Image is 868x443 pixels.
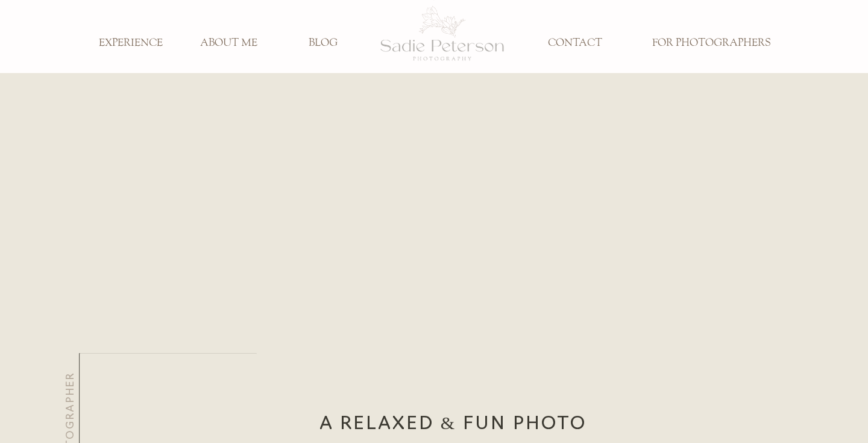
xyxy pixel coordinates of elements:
a: FOR PHOTOGRAPHERS [643,37,779,50]
a: ABOUT ME [189,37,268,50]
a: EXPERIENCE [91,37,171,50]
a: CONTACT [535,37,615,50]
a: BLOG [283,37,363,50]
